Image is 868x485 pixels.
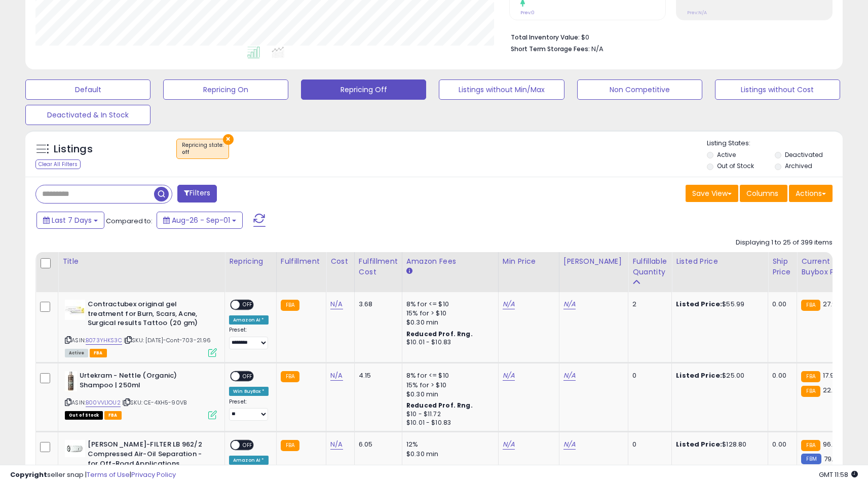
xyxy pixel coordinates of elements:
[676,371,722,380] b: Listed Price:
[88,300,211,331] b: Contractubex original gel treatment for Burn, Scars, Acne, Surgical results Tattoo (20 gm)
[801,454,821,464] small: FBM
[406,419,490,427] div: $10.01 - $10.83
[823,385,841,395] span: 22.37
[789,185,833,202] button: Actions
[406,256,494,267] div: Amazon Fees
[676,300,760,309] div: $55.99
[25,79,150,100] button: Default
[563,439,576,450] a: N/A
[330,256,350,267] div: Cost
[503,439,515,450] a: N/A
[229,327,269,349] div: Preset:
[687,10,707,16] small: Prev: N/A
[511,33,580,42] b: Total Inventory Value:
[772,371,789,380] div: 0.00
[746,188,778,198] span: Columns
[632,440,664,449] div: 0
[281,440,299,451] small: FBA
[122,398,186,407] span: | SKU: CE-4XH5-90VB
[330,371,343,381] a: N/A
[591,44,603,54] span: N/A
[172,215,230,225] span: Aug-26 - Sep-01
[785,150,823,159] label: Deactivated
[406,338,490,347] div: $10.01 - $10.83
[124,336,211,344] span: | SKU: [DATE]-Cont-703-21.96
[772,256,792,277] div: Ship Price
[182,141,223,156] span: Repricing state :
[80,371,203,392] b: Urtekram - Nettle (Organic) Shampoo | 250ml
[406,410,490,419] div: $10 - $11.72
[439,79,564,100] button: Listings without Min/Max
[736,238,833,248] div: Displaying 1 to 25 of 399 items
[406,300,490,309] div: 8% for <= $10
[717,161,754,170] label: Out of Stock
[281,256,322,267] div: Fulfillment
[717,150,736,159] label: Active
[772,300,789,309] div: 0.00
[686,185,738,202] button: Save View
[35,159,81,169] div: Clear All Filters
[90,349,107,357] span: FBA
[823,439,841,449] span: 96.35
[406,381,490,390] div: 15% for > $10
[563,299,576,309] a: N/A
[707,139,843,148] p: Listing States:
[676,256,764,267] div: Listed Price
[229,315,269,325] div: Amazon AI *
[511,45,590,53] b: Short Term Storage Fees:
[281,371,299,382] small: FBA
[330,299,343,309] a: N/A
[503,299,515,309] a: N/A
[406,267,412,276] small: Amazon Fees.
[406,401,473,410] b: Reduced Prof. Rng.
[240,372,256,381] span: OFF
[503,256,555,267] div: Min Price
[359,256,398,277] div: Fulfillment Cost
[406,450,490,459] div: $0.30 min
[65,411,103,420] span: All listings that are currently out of stock and unavailable for purchase on Amazon
[281,300,299,311] small: FBA
[823,371,839,380] span: 17.99
[54,142,93,156] h5: Listings
[229,398,269,421] div: Preset:
[563,256,624,267] div: [PERSON_NAME]
[177,185,217,203] button: Filters
[676,299,722,309] b: Listed Price:
[86,336,122,345] a: B073YHKS3C
[25,105,150,125] button: Deactivated & In Stock
[10,470,176,480] div: seller snap | |
[36,212,104,229] button: Last 7 Days
[632,371,664,380] div: 0
[301,79,426,100] button: Repricing Off
[86,398,121,407] a: B00VVL1OU2
[632,300,664,309] div: 2
[65,349,88,357] span: All listings currently available for purchase on Amazon
[65,371,77,391] img: 41+x8Nlvn1L._SL40_.jpg
[715,79,840,100] button: Listings without Cost
[229,387,269,396] div: Win BuyBox *
[240,301,256,309] span: OFF
[785,161,812,170] label: Archived
[740,185,787,202] button: Columns
[330,439,343,450] a: N/A
[406,318,490,327] div: $0.30 min
[503,371,515,381] a: N/A
[104,411,122,420] span: FBA
[819,470,858,479] span: 2025-09-9 11:58 GMT
[359,300,394,309] div: 3.68
[65,300,85,320] img: 31c9Khui-lL._SL40_.jpg
[406,371,490,380] div: 8% for <= $10
[65,440,85,457] img: 316+Up5MbaL._SL40_.jpg
[240,441,256,450] span: OFF
[823,299,841,309] span: 27.99
[88,440,211,471] b: [PERSON_NAME]-FILTER LB 962/2 Compressed Air-Oil Separation - for Off-Road Applications
[801,300,820,311] small: FBA
[62,256,220,267] div: Title
[182,149,223,156] div: off
[801,440,820,451] small: FBA
[229,256,272,267] div: Repricing
[406,309,490,318] div: 15% for > $10
[801,371,820,382] small: FBA
[65,371,217,418] div: ASIN:
[131,470,176,479] a: Privacy Policy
